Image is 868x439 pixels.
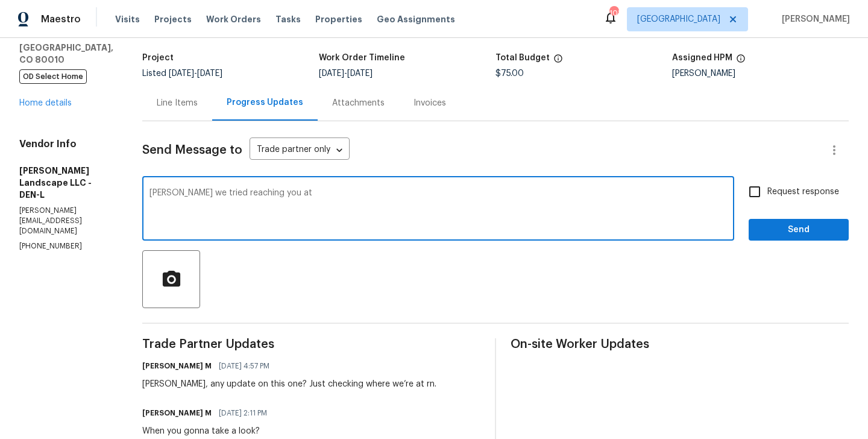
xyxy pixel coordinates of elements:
[19,165,113,201] h5: [PERSON_NAME] Landscape LLC - DEN-L
[275,15,301,24] span: Tasks
[672,54,732,62] h5: Assigned HPM
[142,338,480,350] span: Trade Partner Updates
[142,407,212,419] h6: [PERSON_NAME] M
[495,54,550,62] h5: Total Budget
[749,219,849,241] button: Send
[19,241,113,251] p: [PHONE_NUMBER]
[142,360,212,372] h6: [PERSON_NAME] M
[157,97,198,109] div: Line Items
[41,13,81,25] span: Maestro
[511,338,849,350] span: On-site Worker Updates
[227,96,303,109] div: Progress Updates
[142,69,222,78] span: Listed
[758,223,839,238] span: Send
[637,13,720,25] span: [GEOGRAPHIC_DATA]
[319,54,405,62] h5: Work Order Timeline
[332,97,385,109] div: Attachments
[19,206,113,236] p: [PERSON_NAME][EMAIL_ADDRESS][DOMAIN_NAME]
[609,7,618,19] div: 103
[495,69,524,78] span: $75.00
[377,13,455,25] span: Geo Assignments
[319,69,344,78] span: [DATE]
[206,13,261,25] span: Work Orders
[142,54,174,62] h5: Project
[19,42,113,66] h5: [GEOGRAPHIC_DATA], CO 80010
[169,69,222,78] span: -
[315,13,362,25] span: Properties
[219,360,269,372] span: [DATE] 4:57 PM
[347,69,373,78] span: [DATE]
[553,54,563,69] span: The total cost of line items that have been proposed by Opendoor. This sum includes line items th...
[414,97,446,109] div: Invoices
[250,141,350,160] div: Trade partner only
[319,69,373,78] span: -
[142,144,242,156] span: Send Message to
[777,13,850,25] span: [PERSON_NAME]
[219,407,267,419] span: [DATE] 2:11 PM
[142,425,274,437] div: When you gonna take a look?
[115,13,140,25] span: Visits
[19,99,72,107] a: Home details
[736,54,746,69] span: The hpm assigned to this work order.
[767,186,839,198] span: Request response
[169,69,194,78] span: [DATE]
[197,69,222,78] span: [DATE]
[149,189,727,231] textarea: [PERSON_NAME] we tried reaching you at
[142,378,436,390] div: [PERSON_NAME], any update on this one? Just checking where we’re at rn.
[19,138,113,150] h4: Vendor Info
[19,69,87,84] span: OD Select Home
[672,69,849,78] div: [PERSON_NAME]
[154,13,192,25] span: Projects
